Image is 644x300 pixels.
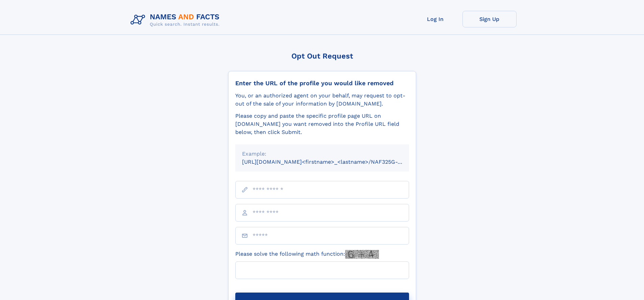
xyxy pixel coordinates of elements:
[228,52,416,60] div: Opt Out Request
[462,11,517,27] a: Sign Up
[242,159,422,165] small: [URL][DOMAIN_NAME]<firstname>_<lastname>/NAF325G-xxxxxxxx
[128,11,225,29] img: Logo Names and Facts
[235,92,409,108] div: You, or an authorized agent on your behalf, may request to opt-out of the sale of your informatio...
[242,150,402,158] div: Example:
[408,11,462,27] a: Log In
[235,79,409,87] div: Enter the URL of the profile you would like removed
[235,250,379,259] label: Please solve the following math function:
[235,112,409,136] div: Please copy and paste the specific profile page URL on [DOMAIN_NAME] you want removed into the Pr...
